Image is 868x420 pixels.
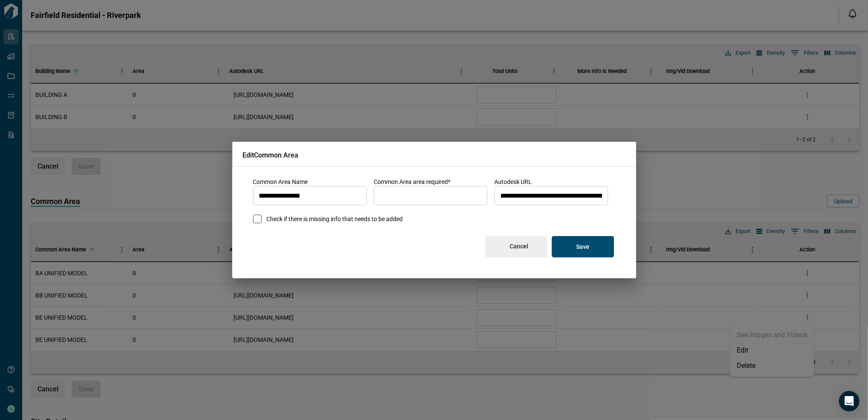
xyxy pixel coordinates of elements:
[374,186,487,205] div: area
[232,142,636,167] h2: Edit Common Area
[374,178,450,185] span: Common Area area required*
[839,391,859,411] div: Open Intercom Messenger
[267,215,403,223] span: Check if there is missing info that needs to be added
[510,242,528,250] p: Cancel
[259,207,361,215] p: Common Area already exists
[494,186,608,205] div: autodesk_url
[552,236,614,257] button: Save
[494,178,532,185] span: Autodesk URL
[380,207,482,215] p: Area required*
[576,243,589,251] p: Save
[485,236,548,257] button: Cancel
[253,178,308,185] span: Common Area Name
[253,186,367,205] div: name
